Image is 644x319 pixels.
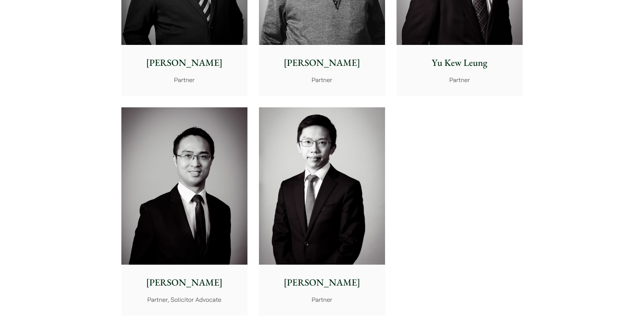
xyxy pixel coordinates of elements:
[402,75,517,84] p: Partner
[264,275,380,290] p: [PERSON_NAME]
[264,75,380,84] p: Partner
[264,295,380,304] p: Partner
[259,107,385,265] img: Henry Ma photo
[259,107,385,316] a: Henry Ma photo [PERSON_NAME] Partner
[127,275,242,290] p: [PERSON_NAME]
[127,75,242,84] p: Partner
[127,295,242,304] p: Partner, Solicitor Advocate
[402,56,517,70] p: Yu Kew Leung
[121,107,247,316] a: [PERSON_NAME] Partner, Solicitor Advocate
[264,56,380,70] p: [PERSON_NAME]
[127,56,242,70] p: [PERSON_NAME]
